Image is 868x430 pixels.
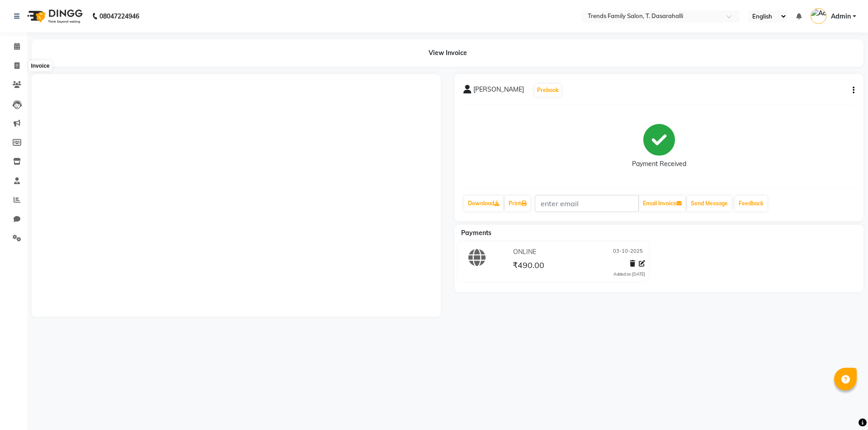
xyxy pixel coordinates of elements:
img: Admin [811,8,826,24]
a: Print [505,196,530,211]
span: [PERSON_NAME] [473,85,524,97]
span: ONLINE [513,247,536,257]
a: Feedback [735,196,767,211]
a: Download [464,196,503,211]
div: Invoice [28,60,52,71]
span: Payments [461,229,491,237]
img: logo [23,4,85,29]
button: Send Message [687,196,731,211]
span: ₹490.00 [513,260,544,273]
span: 03-10-2025 [613,247,643,257]
input: enter email [535,195,639,212]
div: Added on [DATE] [613,271,645,277]
button: Email Invoice [639,196,685,211]
div: View Invoice [32,39,863,67]
div: Payment Received [632,159,686,169]
button: Prebook [535,84,561,97]
span: Admin [831,12,851,21]
b: 08047224946 [99,4,139,29]
iframe: chat widget [830,394,859,421]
